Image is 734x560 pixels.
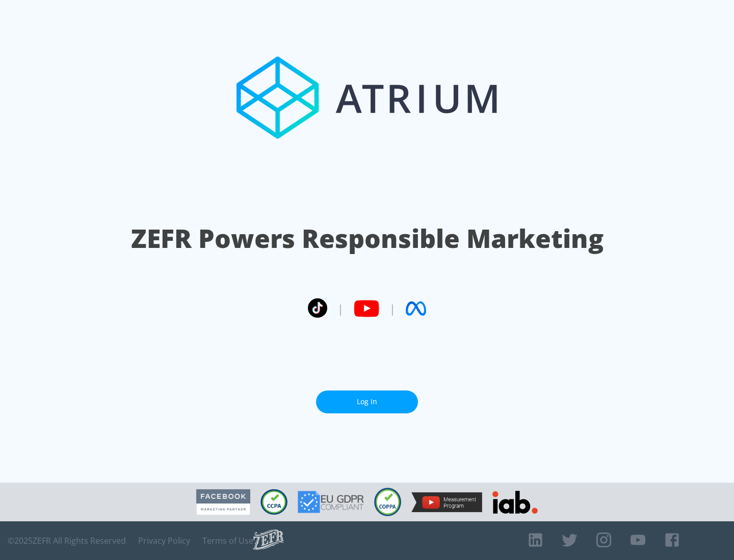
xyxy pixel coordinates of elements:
img: IAB [492,491,538,514]
a: Privacy Policy [138,536,190,546]
img: YouTube Measurement Program [411,492,482,512]
img: GDPR Compliant [298,491,364,513]
span: | [389,301,396,316]
span: | [337,301,344,316]
a: Terms of Use [202,536,253,546]
span: © 2025 ZEFR All Rights Reserved [8,536,126,546]
a: Log In [316,390,418,413]
img: COPPA Compliant [374,488,401,516]
img: CCPA Compliant [260,489,287,515]
h1: ZEFR Powers Responsible Marketing [131,221,604,256]
img: Facebook Marketing Partner [196,489,250,515]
